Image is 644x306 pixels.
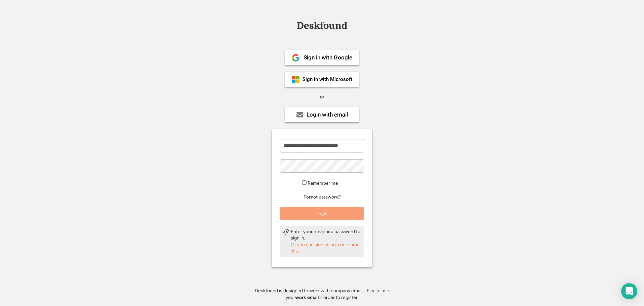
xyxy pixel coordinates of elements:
[621,283,637,299] div: Open Intercom Messenger
[303,77,352,82] div: Sign in with Microsoft
[292,76,300,84] img: ms-symbollockup_mssymbol_19.png
[291,242,361,255] div: Or you can sign using a one-time link.
[308,180,338,186] label: Remember me
[293,20,351,31] div: Deskfound
[304,55,352,60] div: Sign in with Google
[295,295,319,300] strong: work email
[280,207,364,220] button: Login
[291,228,361,242] div: Enter your email and password to sign in.
[320,94,324,100] div: or
[303,194,342,200] button: Forgot password?
[292,54,300,62] img: 1024px-Google__G__Logo.svg.png
[307,112,348,118] div: Login with email
[246,288,398,301] div: Deskfound is designed to work with company emails. Please use your in order to register.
